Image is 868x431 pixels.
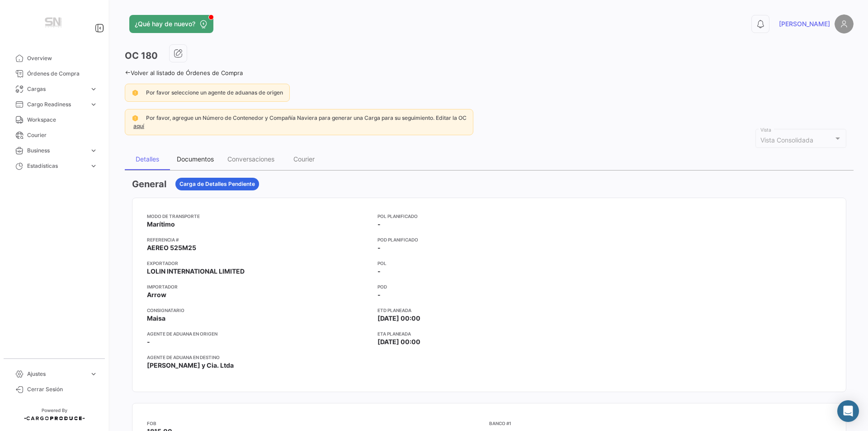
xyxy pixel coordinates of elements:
[136,155,159,163] div: Detalles
[377,267,381,276] span: -
[27,147,86,155] span: Business
[147,236,370,243] app-card-info-title: Referencia #
[147,283,370,290] app-card-info-title: Importador
[147,361,234,370] span: [PERSON_NAME] y Cia. Ltda
[147,330,370,337] app-card-info-title: Agente de Aduana en Origen
[177,155,214,163] div: Documentos
[27,70,98,78] span: Órdenes de Compra
[377,283,601,290] app-card-info-title: POD
[760,136,813,144] span: Vista Consolidada
[377,236,601,243] app-card-info-title: POD Planificado
[132,123,146,129] a: aquí
[27,370,86,378] span: Ajustes
[7,112,101,128] a: Workspace
[377,330,601,337] app-card-info-title: ETA planeada
[377,314,420,323] span: [DATE] 00:00
[7,51,101,66] a: Overview
[90,100,98,109] span: expand_more
[27,100,86,109] span: Cargo Readiness
[146,89,283,96] span: Por favor seleccione un agente de aduanas de origen
[377,307,601,314] app-card-info-title: ETD planeada
[27,85,86,93] span: Cargas
[147,213,370,220] app-card-info-title: Modo de Transporte
[227,155,274,163] div: Conversaciones
[377,243,381,252] span: -
[90,147,98,155] span: expand_more
[179,180,255,188] span: Carga de Detalles Pendiente
[377,260,601,267] app-card-info-title: POL
[125,69,243,76] a: Volver al listado de Órdenes de Compra
[146,114,467,121] span: Por favor, agregue un Número de Contenedor y Compañía Naviera para generar una Carga para su segu...
[27,116,98,124] span: Workspace
[779,19,830,28] span: [PERSON_NAME]
[293,155,315,163] div: Courier
[377,290,381,299] span: -
[32,11,77,36] img: Manufactura+Logo.png
[147,307,370,314] app-card-info-title: Consignatario
[377,337,420,346] span: [DATE] 00:00
[125,49,158,62] h3: OC 180
[837,400,859,422] div: Abrir Intercom Messenger
[27,162,86,170] span: Estadísticas
[147,354,370,361] app-card-info-title: Agente de Aduana en Destino
[27,385,98,393] span: Cerrar Sesión
[27,131,98,139] span: Courier
[147,267,245,276] span: LOLIN INTERNATIONAL LIMITED
[147,420,489,427] app-card-info-title: FOB
[132,178,166,190] h3: General
[377,213,601,220] app-card-info-title: POL Planificado
[147,314,165,323] span: Maisa
[147,220,175,229] span: Marítimo
[377,220,381,229] span: -
[147,243,196,252] span: AEREO 525M25
[7,128,101,143] a: Courier
[27,54,98,62] span: Overview
[147,337,150,346] span: -
[489,420,831,427] app-card-info-title: Banco #1
[90,162,98,170] span: expand_more
[90,370,98,378] span: expand_more
[7,66,101,81] a: Órdenes de Compra
[90,85,98,93] span: expand_more
[835,14,854,33] img: placeholder-user.png
[135,19,195,28] span: ¿Qué hay de nuevo?
[129,15,213,33] button: ¿Qué hay de nuevo?
[147,290,166,299] span: Arrow
[147,260,370,267] app-card-info-title: Exportador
